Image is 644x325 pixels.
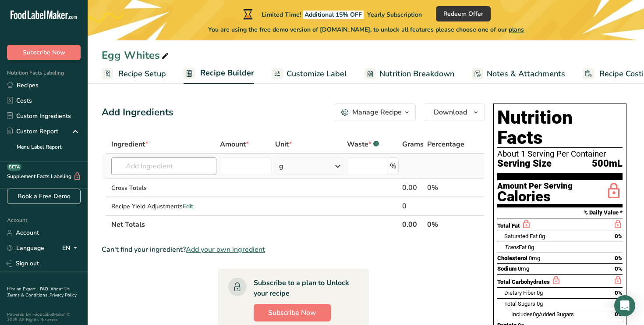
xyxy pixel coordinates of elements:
[7,286,38,292] a: Hire an Expert .
[509,25,524,34] span: plans
[425,215,466,233] th: 0%
[102,47,170,63] div: Egg Whites
[40,286,50,292] a: FAQ .
[208,25,524,34] span: You are using the free demo version of [DOMAIN_NAME], to unlock all features please choose one of...
[352,107,402,118] div: Manage Recipe
[400,215,425,233] th: 0.00
[102,105,173,120] div: Add Ingredients
[497,158,552,169] span: Serving Size
[23,48,65,57] span: Subscribe Now
[200,67,254,79] span: Recipe Builder
[504,244,527,250] span: Fat
[379,68,454,80] span: Nutrition Breakdown
[504,289,535,296] span: Dietary Fiber
[7,127,58,136] div: Custom Report
[497,265,517,272] span: Sodium
[364,64,454,84] a: Nutrition Breakdown
[402,182,424,193] div: 0.00
[62,243,81,254] div: EN
[518,265,529,272] span: 0mg
[533,311,539,318] span: 0g
[539,233,545,239] span: 0g
[111,139,148,150] span: Ingredient
[497,279,550,285] span: Total Carbohydrates
[183,202,193,211] span: Edit
[497,150,623,158] div: About 1 Serving Per Container
[423,104,485,121] button: Download
[472,64,565,84] a: Notes & Attachments
[7,286,70,298] a: About Us .
[529,255,540,261] span: 0mg
[497,182,573,190] div: Amount Per Serving
[504,244,519,250] i: Trans
[7,312,81,322] div: Powered By FoodLabelMaker © 2025 All Rights Reserved
[220,139,249,150] span: Amount
[427,182,464,193] div: 0%
[402,139,424,150] span: Grams
[110,215,401,233] th: Net Totals
[111,157,217,175] input: Add Ingredient
[434,107,467,118] span: Download
[504,300,535,307] span: Total Sugars
[7,164,21,171] div: BETA
[497,207,623,218] section: % Daily Value *
[511,311,574,318] span: Includes Added Sugars
[184,63,254,84] a: Recipe Builder
[334,104,416,121] button: Manage Recipe
[614,295,635,316] div: Open Intercom Messenger
[254,278,351,299] div: Subscribe to a plan to Unlock your recipe
[111,183,217,193] div: Gross Totals
[615,255,623,261] span: 0%
[528,244,534,250] span: 0g
[497,107,623,148] h1: Nutrition Facts
[102,64,166,84] a: Recipe Setup
[436,6,491,21] button: Redeem Offer
[497,255,527,261] span: Cholesterol
[537,289,543,296] span: 0g
[443,9,483,18] span: Redeem Offer
[111,202,217,211] div: Recipe Yield Adjustments
[487,68,565,80] span: Notes & Attachments
[287,68,347,80] span: Customize Label
[7,292,50,298] a: Terms & Conditions .
[7,189,81,204] a: Book a Free Demo
[186,244,265,255] span: Add your own ingredient
[254,304,331,321] button: Subscribe Now
[279,161,283,171] div: g
[615,265,623,272] span: 0%
[303,11,364,19] span: Additional 15% OFF
[504,233,538,239] span: Saturated Fat
[7,240,44,256] a: Language
[275,139,292,150] span: Unit
[50,292,77,298] a: Privacy Policy
[241,9,422,19] div: Limited Time!
[402,201,424,211] div: 0
[497,222,520,229] span: Total Fat
[7,45,81,60] button: Subscribe Now
[268,307,316,318] span: Subscribe Now
[537,300,543,307] span: 0g
[347,139,379,150] div: Waste
[272,64,347,84] a: Customize Label
[427,139,464,150] span: Percentage
[592,158,623,169] span: 500mL
[615,289,623,296] span: 0%
[497,190,573,203] div: Calories
[118,68,166,80] span: Recipe Setup
[367,11,422,19] span: Yearly Subscription
[615,233,623,239] span: 0%
[102,244,485,255] div: Can't find your ingredient?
